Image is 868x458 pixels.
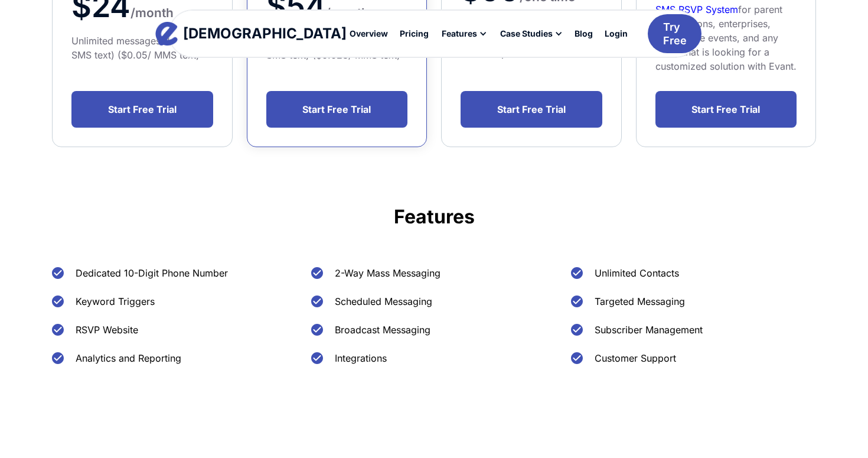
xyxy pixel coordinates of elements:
[595,266,679,280] div: Unlimited Contacts
[52,204,816,230] h3: Features
[71,91,213,128] a: Start Free Trial
[183,27,347,41] div: [DEMOGRAPHIC_DATA]
[500,30,553,38] div: Case Studies
[76,266,228,280] div: Dedicated 10-Digit Phone Number
[350,30,388,38] div: Overview
[335,266,440,280] div: 2-Way Mass Messaging
[394,24,435,44] a: Pricing
[266,91,408,128] a: Start Free Trial
[76,294,155,308] div: Keyword Triggers
[493,24,569,44] div: Case Studies
[663,20,687,48] div: Try Free
[167,22,336,46] a: home
[400,30,429,38] div: Pricing
[435,24,493,44] div: Features
[575,30,593,38] div: Blog
[648,14,701,54] a: Try Free
[76,323,138,337] div: RSVP Website
[461,91,602,128] a: Start Free Trial
[344,24,394,44] a: Overview
[595,294,685,308] div: Targeted Messaging
[335,351,387,365] div: Integrations
[599,24,634,44] a: Login
[605,30,628,38] div: Login
[335,323,430,337] div: Broadcast Messaging
[655,91,797,128] a: Start Free Trial
[442,30,477,38] div: Features
[335,294,432,308] div: Scheduled Messaging
[569,24,599,44] a: Blog
[595,323,703,337] div: Subscriber Management
[76,351,181,365] div: Analytics and Reporting
[595,351,676,365] div: Customer Support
